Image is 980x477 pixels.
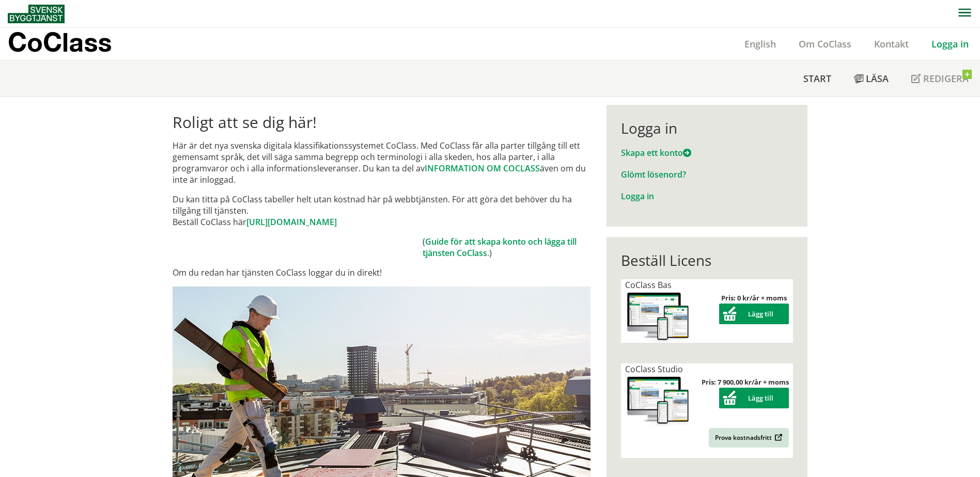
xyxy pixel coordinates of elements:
[719,309,789,319] a: Lägg till
[173,140,590,185] p: Här är det nya svenska digitala klassifikationssystemet CoClass. Med CoClass får alla parter till...
[625,363,683,375] span: CoClass Studio
[246,216,337,228] a: [URL][DOMAIN_NAME]
[621,190,654,202] a: Logga in
[733,38,787,50] a: English
[787,38,863,50] a: Om CoClass
[843,60,900,97] a: Läsa
[866,72,889,85] span: Läsa
[803,72,831,85] span: Start
[8,28,134,60] a: CoClass
[8,5,65,23] img: Svensk Byggtjänst
[920,38,980,50] a: Logga in
[425,163,540,174] a: INFORMATION OM COCLASS
[719,304,789,324] button: Lägg till
[621,147,691,158] a: Skapa ett konto
[621,119,793,137] div: Logga in
[702,377,789,387] strong: Pris: 7 900,00 kr/år + moms
[773,434,783,441] img: Outbound.png
[625,375,691,427] img: coclass-license.jpg
[173,113,590,132] h1: Roligt att se dig här!
[173,194,590,228] p: Du kan titta på CoClass tabeller helt utan kostnad här på webbtjänsten. För att göra det behöver ...
[423,236,590,259] td: ( .)
[423,236,577,259] a: Guide för att skapa konto och lägga till tjänsten CoClass
[621,169,686,180] a: Glömt lösenord?
[621,251,793,269] div: Beställ Licens
[625,291,691,343] img: coclass-license.jpg
[709,428,789,448] a: Prova kostnadsfritt
[721,293,787,303] strong: Pris: 0 kr/år + moms
[625,279,672,291] span: CoClass Bas
[719,393,789,403] a: Lägg till
[8,36,112,48] p: CoClass
[792,60,843,97] a: Start
[719,388,789,408] button: Lägg till
[173,267,590,278] p: Om du redan har tjänsten CoClass loggar du in direkt!
[863,38,920,50] a: Kontakt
